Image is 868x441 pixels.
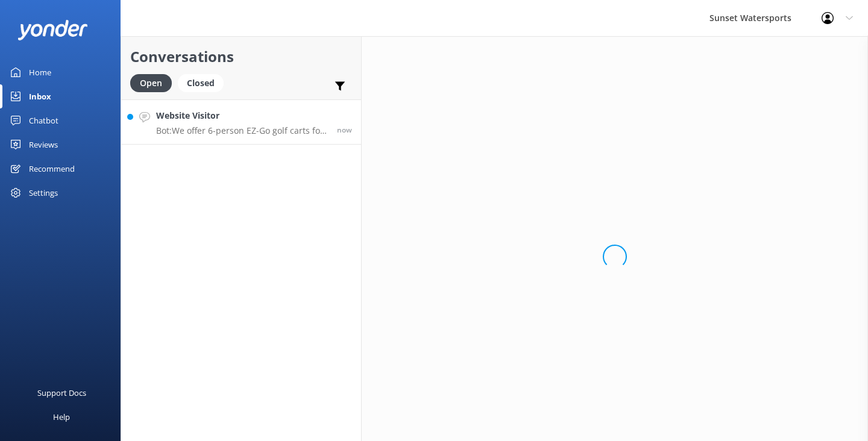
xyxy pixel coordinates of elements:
div: Reviews [29,133,58,157]
span: 08:08pm 19-Aug-2025 (UTC -05:00) America/Cancun [337,125,352,135]
div: Chatbot [29,108,58,133]
div: Inbox [29,84,51,108]
h2: Conversations [130,45,352,68]
div: Settings [29,181,58,205]
div: Recommend [29,157,75,181]
img: yonder-white-logo.png [18,20,87,40]
div: Open [130,74,172,92]
div: Help [53,405,70,429]
p: Bot: We offer 6-person EZ-Go golf carts for rent. These carts are street legal and perfect for ex... [156,125,328,136]
a: Closed [178,76,230,89]
a: Website VisitorBot:We offer 6-person EZ-Go golf carts for rent. These carts are street legal and ... [121,99,361,145]
div: Support Docs [37,381,86,405]
a: Open [130,76,178,89]
h4: Website Visitor [156,109,328,122]
div: Home [29,60,51,84]
div: Closed [178,74,224,92]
